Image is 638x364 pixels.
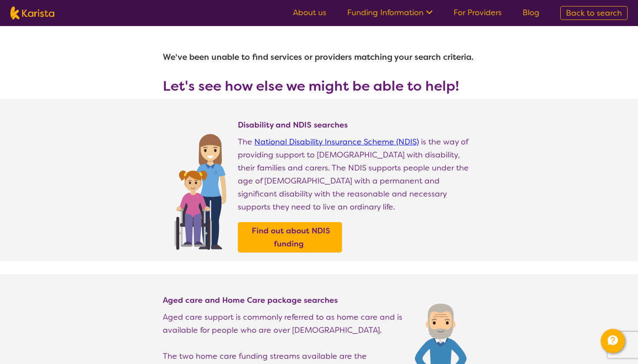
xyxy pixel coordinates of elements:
[601,329,625,353] button: Channel Menu
[523,7,539,18] a: Blog
[566,8,622,18] span: Back to search
[454,7,502,18] a: For Providers
[238,135,475,213] p: The is the way of providing support to [DEMOGRAPHIC_DATA] with disability, their families and car...
[163,47,475,68] h1: We've been unable to find services or providers matching your search criteria.
[560,6,628,20] a: Back to search
[240,224,340,250] a: Find out about NDIS funding
[163,295,406,305] h4: Aged care and Home Care package searches
[238,120,475,130] h4: Disability and NDIS searches
[163,311,406,337] p: Aged care support is commonly referred to as home care and is available for people who are over [...
[252,226,330,249] b: Find out about NDIS funding
[171,128,229,250] img: Find NDIS and Disability services and providers
[10,7,54,20] img: Karista logo
[347,7,433,18] a: Funding Information
[254,137,419,147] a: National Disability Insurance Scheme (NDIS)
[293,7,326,18] a: About us
[163,78,475,94] h3: Let's see how else we might be able to help!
